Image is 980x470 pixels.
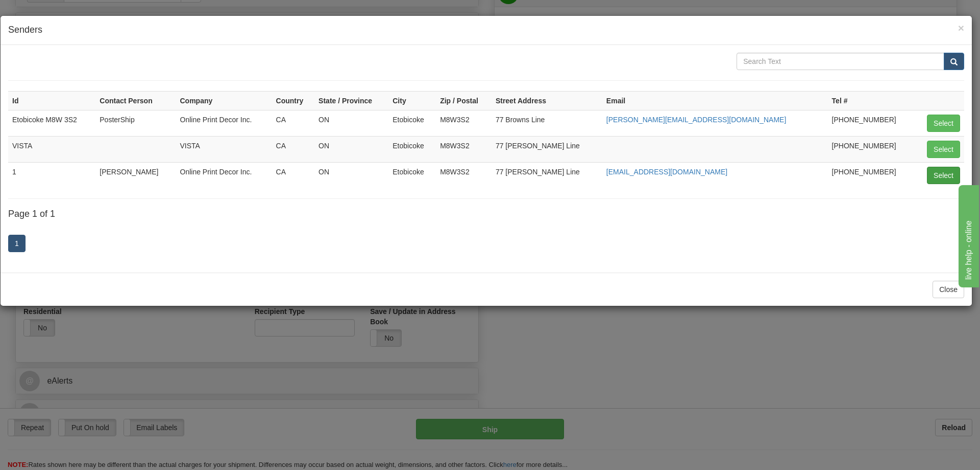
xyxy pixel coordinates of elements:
th: State / Province [314,91,388,110]
h4: Senders [8,24,964,37]
td: Etobicoke M8W 3S2 [8,110,95,136]
h4: Page 1 of 1 [8,209,964,219]
th: Id [8,91,95,110]
a: 1 [8,235,26,252]
iframe: chat widget [957,183,979,287]
th: City [388,91,436,110]
td: Online Print Decor Inc. [176,162,272,188]
td: M8W3S2 [436,110,492,136]
button: Select [927,167,960,184]
td: [PHONE_NUMBER] [828,162,915,188]
th: Company [176,91,272,110]
th: Zip / Postal [436,91,492,110]
td: ON [314,162,388,188]
a: [EMAIL_ADDRESS][DOMAIN_NAME] [606,168,727,176]
button: Select [927,115,960,132]
td: VISTA [176,136,272,162]
th: Country [272,91,315,110]
button: Select [927,141,960,158]
button: Close [958,23,964,33]
th: Street Address [492,91,602,110]
td: 77 Browns Line [492,110,602,136]
td: ON [314,136,388,162]
td: M8W3S2 [436,162,492,188]
td: ON [314,110,388,136]
button: Close [933,281,964,298]
div: live help - online [8,6,94,18]
td: [PERSON_NAME] [95,162,176,188]
span: × [958,22,964,34]
td: CA [272,110,315,136]
th: Email [602,91,828,110]
td: Etobicoke [388,136,436,162]
td: 77 [PERSON_NAME] Line [492,162,602,188]
td: [PHONE_NUMBER] [828,136,915,162]
td: Online Print Decor Inc. [176,110,272,136]
td: CA [272,162,315,188]
td: [PHONE_NUMBER] [828,110,915,136]
td: Etobicoke [388,162,436,188]
th: Contact Person [95,91,176,110]
td: M8W3S2 [436,136,492,162]
th: Tel # [828,91,915,110]
td: CA [272,136,315,162]
td: Etobicoke [388,110,436,136]
a: [PERSON_NAME][EMAIL_ADDRESS][DOMAIN_NAME] [606,116,786,124]
td: 77 [PERSON_NAME] Line [492,136,602,162]
td: PosterShip [95,110,176,136]
td: 1 [8,162,95,188]
input: Search Text [737,53,944,70]
td: VISTA [8,136,95,162]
